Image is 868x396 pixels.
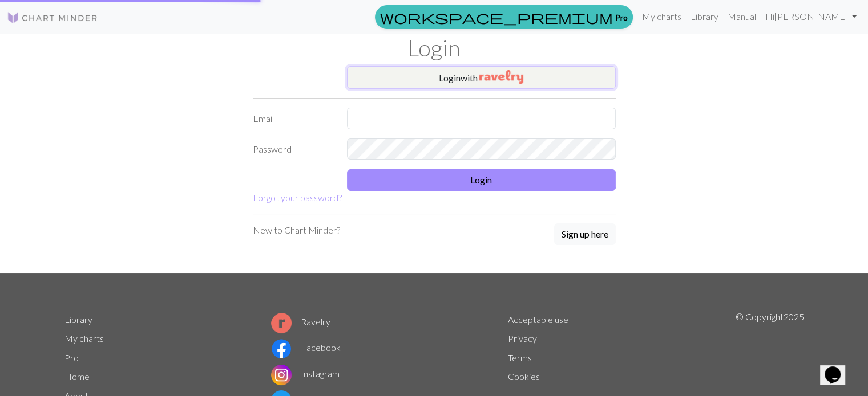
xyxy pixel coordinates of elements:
img: Instagram logo [271,365,292,385]
a: Pro [375,5,633,29]
button: Sign up here [554,223,616,245]
button: Login [347,169,616,191]
a: Hi[PERSON_NAME] [761,5,861,28]
a: Ravelry [271,316,330,327]
a: Sign up here [554,223,616,246]
a: Instagram [271,368,340,379]
h1: Login [58,34,811,62]
a: My charts [637,5,686,28]
span: workspace_premium [380,9,613,25]
a: Library [686,5,723,28]
a: My charts [64,333,104,344]
a: Terms [508,352,532,363]
p: New to Chart Minder? [253,223,340,237]
button: Loginwith [347,66,616,89]
img: Ravelry logo [271,313,292,333]
label: Email [246,108,340,129]
a: Home [64,371,90,382]
iframe: chat widget [820,350,857,385]
a: Privacy [508,333,537,344]
a: Library [64,314,92,325]
a: Facebook [271,342,341,353]
img: Ravelry [479,70,523,84]
img: Logo [7,11,98,25]
a: Acceptable use [508,314,568,325]
a: Manual [723,5,761,28]
a: Forgot your password? [253,192,342,203]
img: Facebook logo [271,338,292,359]
a: Cookies [508,371,540,382]
label: Password [246,138,340,160]
a: Pro [64,352,79,363]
